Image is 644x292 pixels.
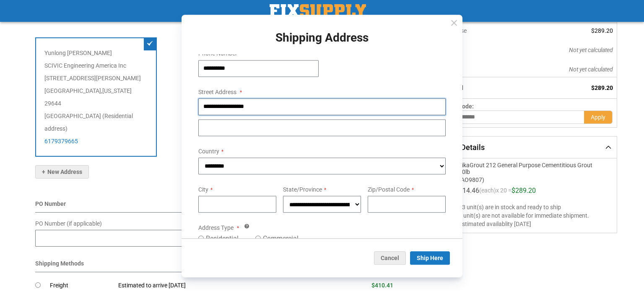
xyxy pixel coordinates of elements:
span: 7 unit(s) are not available for immediate shipment. Estimated availablity [DATE] [459,211,610,228]
button: Ship Here [410,251,450,265]
label: Commercial [263,234,299,244]
th: Merchandise [429,23,512,38]
span: SikaGrout 212 General Purpose Cementitious Grout 50lb [459,162,600,175]
span: New Address [42,168,82,175]
span: State/Province [283,186,322,193]
span: Ship Here [417,255,443,261]
label: Residential [206,234,239,244]
button: Cancel [374,251,406,265]
a: 6179379665 [44,138,78,145]
span: Zip/Postal Code [368,186,410,193]
span: City [198,186,208,193]
span: $289.20 [591,84,613,91]
button: New Address [35,165,89,179]
div: Shipping Methods [35,259,400,272]
th: Tax [429,62,512,77]
div: Yunlong [PERSON_NAME] SCIVIC Engineering America Inc [STREET_ADDRESS][PERSON_NAME] [GEOGRAPHIC_DA... [35,37,157,157]
span: 13 unit(s) are in stock and ready to ship [459,203,610,211]
span: Freight [433,50,509,58]
span: PO Number (if applicable) [35,220,102,227]
span: (each) [479,187,496,197]
span: Country [198,148,219,155]
span: (AO9807) [459,175,600,183]
span: $14.46 [459,187,479,195]
span: $289.20 [512,187,536,195]
span: $289.20 [591,27,613,34]
span: $410.41 [371,282,393,289]
span: Address Type [198,224,234,231]
span: x 20 = [496,187,512,197]
span: Street Address [198,89,236,95]
div: PO Number [35,200,400,213]
span: Not yet calculated [569,47,613,53]
span: Not yet calculated [569,66,613,73]
img: Fix Industrial Supply [270,4,366,18]
span: Apply [591,114,605,121]
span: Phone Number [198,50,237,57]
span: Cancel [381,255,399,261]
a: store logo [270,4,366,18]
span: [US_STATE] [102,87,132,94]
button: Apply [584,110,613,124]
h1: Shipping Address [192,32,452,45]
